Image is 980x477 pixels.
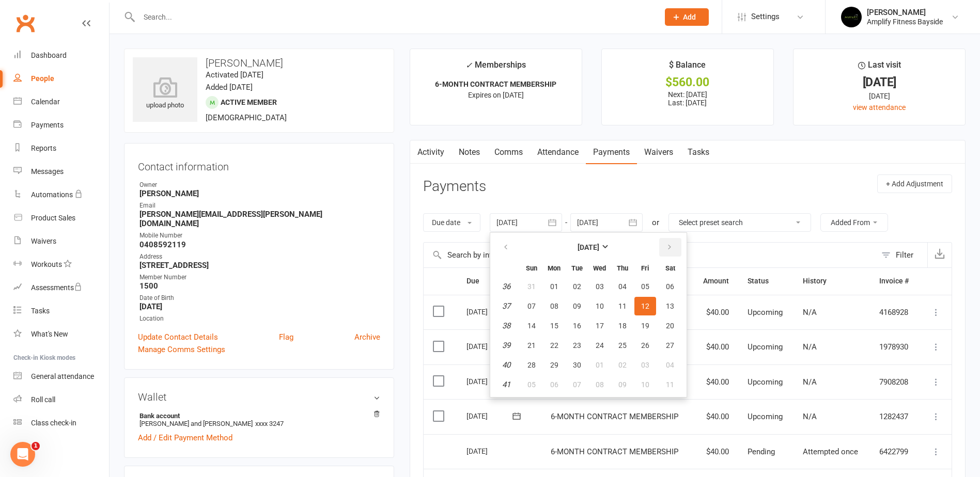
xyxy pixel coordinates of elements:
[31,121,64,129] div: Payments
[618,341,627,349] span: 25
[255,420,284,427] span: xxxx 3247
[665,264,675,272] small: Saturday
[589,316,611,335] button: 17
[751,5,780,28] span: Settings
[589,356,611,374] button: 01
[31,372,94,380] div: General attendance
[634,375,656,394] button: 10
[586,140,637,164] a: Payments
[526,264,537,272] small: Sunday
[527,282,536,291] span: 31
[867,8,943,17] div: [PERSON_NAME]
[206,70,263,79] time: Activated [DATE]
[487,140,530,164] a: Comms
[618,380,627,389] span: 09
[543,336,565,355] button: 22
[596,322,604,330] span: 17
[748,308,783,317] span: Upcoming
[221,98,277,106] span: Active member
[13,67,109,90] a: People
[521,297,542,315] button: 07
[666,380,674,389] span: 11
[527,341,536,349] span: 21
[566,375,588,394] button: 07
[13,276,109,299] a: Assessments
[13,160,109,183] a: Messages
[803,377,817,387] span: N/A
[858,58,901,77] div: Last visit
[803,412,817,421] span: N/A
[13,206,109,230] a: Product Sales
[31,330,68,338] div: What's New
[738,268,794,294] th: Status
[139,252,380,262] div: Address
[596,302,604,310] span: 10
[543,297,565,315] button: 08
[543,356,565,374] button: 29
[596,341,604,349] span: 24
[794,268,870,294] th: History
[820,213,888,232] button: Added From
[566,277,588,296] button: 02
[666,341,674,349] span: 27
[692,434,738,469] td: $40.00
[139,210,380,228] strong: [PERSON_NAME][EMAIL_ADDRESS][PERSON_NAME][DOMAIN_NAME]
[12,10,38,36] a: Clubworx
[589,336,611,355] button: 24
[853,103,906,112] a: view attendance
[618,302,627,310] span: 11
[634,277,656,296] button: 05
[139,201,380,211] div: Email
[550,361,558,369] span: 29
[657,375,683,394] button: 11
[641,361,649,369] span: 03
[692,329,738,364] td: $40.00
[803,77,956,88] div: [DATE]
[527,302,536,310] span: 07
[550,282,558,291] span: 01
[618,361,627,369] span: 02
[206,113,287,122] span: [DEMOGRAPHIC_DATA]
[466,408,514,424] div: [DATE]
[31,144,56,152] div: Reports
[551,412,678,421] span: 6-MONTH CONTRACT MEMBERSHIP
[424,243,876,267] input: Search by invoice number
[502,341,510,350] em: 39
[596,380,604,389] span: 08
[13,90,109,114] a: Calendar
[466,304,514,320] div: [DATE]
[521,316,542,335] button: 14
[641,264,649,272] small: Friday
[502,282,510,291] em: 36
[139,240,380,249] strong: 0408592119
[550,341,558,349] span: 22
[870,329,920,364] td: 1978930
[748,412,783,421] span: Upcoming
[521,277,542,296] button: 31
[573,322,581,330] span: 16
[13,365,109,388] a: General attendance kiosk mode
[423,213,480,232] button: Due date
[692,399,738,434] td: $40.00
[666,322,674,330] span: 20
[573,341,581,349] span: 23
[589,297,611,315] button: 10
[13,299,109,323] a: Tasks
[634,356,656,374] button: 03
[527,361,536,369] span: 28
[138,331,218,343] a: Update Contact Details
[31,260,62,268] div: Workouts
[803,90,956,102] div: [DATE]
[354,331,380,343] a: Archive
[31,51,67,59] div: Dashboard
[748,447,775,456] span: Pending
[31,283,82,292] div: Assessments
[634,336,656,355] button: 26
[680,140,717,164] a: Tasks
[617,264,628,272] small: Thursday
[566,316,588,335] button: 16
[139,412,375,420] strong: Bank account
[573,282,581,291] span: 02
[31,190,73,199] div: Automations
[13,230,109,253] a: Waivers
